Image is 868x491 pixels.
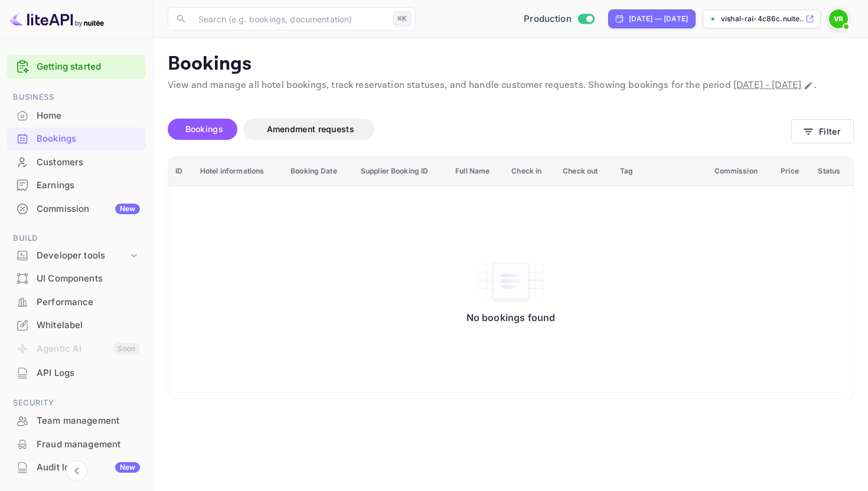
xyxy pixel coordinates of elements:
a: Home [7,104,146,126]
div: Whitelabel [37,319,140,332]
div: Team management [37,414,140,428]
div: Developer tools [37,249,128,263]
th: ID [168,157,193,186]
div: ⌘K [393,11,411,27]
div: Customers [7,151,146,174]
div: CommissionNew [7,198,146,221]
div: Earnings [7,174,146,197]
div: Team management [7,410,146,433]
th: Check in [504,157,556,186]
th: Commission [707,157,774,186]
img: LiteAPI logo [9,9,104,28]
a: Whitelabel [7,314,146,336]
th: Hotel informations [193,157,283,186]
div: Switch to Sandbox mode [519,12,599,26]
div: Getting started [7,55,146,79]
a: API Logs [7,362,146,384]
a: Audit logsNew [7,456,146,478]
span: Bookings [185,124,223,134]
div: account-settings tabs [168,119,791,140]
div: Performance [7,291,146,314]
span: Production [524,12,572,26]
div: Fraud management [37,438,140,451]
div: [DATE] — [DATE] [629,14,688,24]
div: Performance [37,296,140,309]
div: New [115,204,140,214]
a: Performance [7,291,146,313]
th: Booking Date [283,157,354,186]
th: Supplier Booking ID [354,157,448,186]
span: Build [7,232,146,245]
div: API Logs [37,366,140,380]
span: Amendment requests [267,124,354,134]
div: Customers [37,156,140,169]
input: Search (e.g. bookings, documentation) [191,7,389,31]
span: Business [7,91,146,104]
a: Bookings [7,127,146,149]
button: Filter [791,119,854,143]
div: Bookings [7,127,146,150]
button: Change date range [802,80,814,91]
th: Price [774,157,811,186]
span: Security [7,397,146,410]
div: Home [7,104,146,127]
p: No bookings found [466,312,556,323]
button: Collapse navigation [66,460,87,482]
div: Audit logsNew [7,456,146,479]
img: No bookings found [475,256,546,306]
th: Check out [556,157,612,186]
a: Getting started [37,60,140,74]
a: Fraud management [7,433,146,455]
a: CommissionNew [7,198,146,220]
th: Tag [613,157,707,186]
div: Earnings [37,179,140,192]
img: Vishal Rai [829,9,848,28]
div: UI Components [37,272,140,286]
div: Home [37,109,140,123]
div: New [115,462,140,473]
a: Customers [7,151,146,173]
div: Bookings [37,132,140,146]
th: Full Name [448,157,504,186]
p: View and manage all hotel bookings, track reservation statuses, and handle customer requests. Sho... [168,78,854,93]
div: Commission [37,202,140,216]
div: Whitelabel [7,314,146,337]
div: UI Components [7,267,146,290]
a: Earnings [7,174,146,196]
div: Developer tools [7,245,146,266]
div: API Logs [7,362,146,385]
table: booking table [168,157,853,399]
span: [DATE] - [DATE] [733,79,801,91]
p: vishal-rai-4c86c.nuite... [721,14,803,24]
div: Audit logs [37,461,140,474]
th: Status [811,157,853,186]
a: UI Components [7,267,146,289]
p: Bookings [168,53,854,76]
div: Fraud management [7,433,146,456]
a: Team management [7,410,146,431]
